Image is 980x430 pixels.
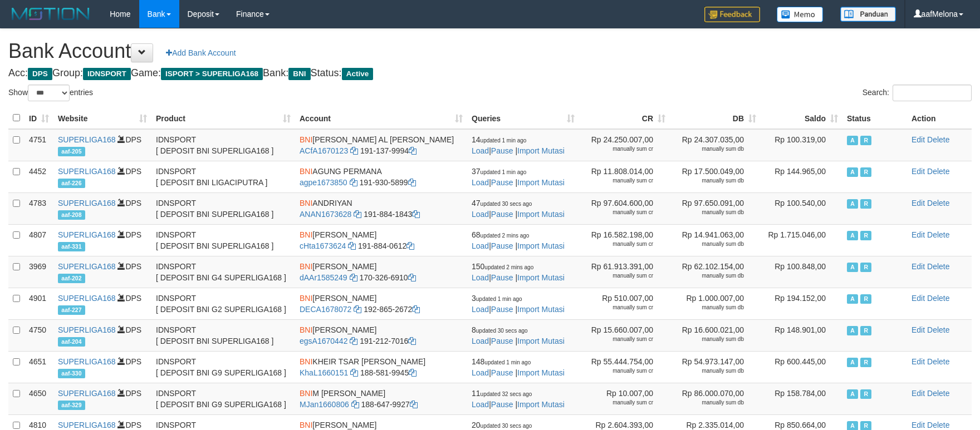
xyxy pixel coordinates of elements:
[907,107,972,129] th: Action
[472,230,565,250] span: | |
[761,256,842,288] td: Rp 100.848,00
[670,224,761,256] td: Rp 14.941.063,00
[151,256,295,288] td: IDNSPORT [ DEPOSIT BNI G4 SUPERLIGA168 ]
[151,224,295,256] td: IDNSPORT [ DEPOSIT BNI SUPERLIGA168 ]
[58,262,116,271] a: SUPERLIGA168
[584,304,653,312] div: manually sum cr
[472,199,565,219] span: | |
[53,129,151,161] td: DPS
[300,262,312,271] span: BNI
[472,210,489,219] a: Load
[517,400,565,409] a: Import Mutasi
[151,192,295,224] td: IDNSPORT [ DEPOSIT BNI SUPERLIGA168 ]
[472,230,529,239] span: 68
[408,178,416,187] a: Copy 1919305899 to clipboard
[472,178,489,187] a: Load
[704,7,760,22] img: Feedback.jpg
[584,367,653,375] div: manually sum cr
[300,146,348,155] a: ACfA1670123
[481,201,532,207] span: updated 30 secs ago
[300,400,349,409] a: MJan1660806
[24,107,53,129] th: ID: activate to sort column ascending
[408,273,416,282] a: Copy 1703266910 to clipboard
[288,68,310,80] span: BNI
[472,389,532,398] span: 11
[517,368,565,377] a: Import Mutasi
[24,319,53,351] td: 4750
[151,129,295,161] td: IDNSPORT [ DEPOSIT BNI SUPERLIGA168 ]
[472,146,489,155] a: Load
[860,136,871,145] span: Running
[300,389,312,398] span: BNI
[927,389,949,398] a: Delete
[761,288,842,319] td: Rp 194.152,00
[350,273,357,282] a: Copy dAAr1585249 to clipboard
[295,288,467,319] td: [PERSON_NAME] 192-865-2672
[912,421,925,429] a: Edit
[472,273,489,282] a: Load
[847,294,858,304] span: Active
[491,241,513,250] a: Pause
[481,137,527,144] span: updated 1 min ago
[491,273,513,282] a: Pause
[847,326,858,335] span: Active
[761,161,842,192] td: Rp 144.965,00
[579,319,670,351] td: Rp 15.660.007,00
[517,241,565,250] a: Import Mutasi
[58,274,85,283] span: aaf-202
[579,288,670,319] td: Rp 510.007,00
[484,264,533,270] span: updated 2 mins ago
[927,230,949,239] a: Delete
[472,167,565,187] span: | |
[53,256,151,288] td: DPS
[842,107,907,129] th: Status
[517,337,565,345] a: Import Mutasi
[24,351,53,383] td: 4651
[927,167,949,176] a: Delete
[927,357,949,366] a: Delete
[912,135,925,144] a: Edit
[151,161,295,192] td: IDNSPORT [ DEPOSIT BNI LIGACIPUTRA ]
[472,368,489,377] a: Load
[893,85,972,101] input: Search:
[58,294,116,303] a: SUPERLIGA168
[300,357,312,366] span: BNI
[295,129,467,161] td: [PERSON_NAME] AL [PERSON_NAME] 191-137-9994
[151,319,295,351] td: IDNSPORT [ DEPOSIT BNI SUPERLIGA168 ]
[484,359,531,365] span: updated 1 min ago
[517,273,565,282] a: Import Mutasi
[761,107,842,129] th: Saldo: activate to sort column ascending
[517,210,565,219] a: Import Mutasi
[847,231,858,240] span: Active
[58,199,116,207] a: SUPERLIGA168
[761,351,842,383] td: Rp 600.445,00
[53,288,151,319] td: DPS
[584,209,653,216] div: manually sum cr
[579,256,670,288] td: Rp 61.913.391,00
[517,178,565,187] a: Import Mutasi
[350,368,358,377] a: Copy KhaL1660151 to clipboard
[491,210,513,219] a: Pause
[912,325,925,334] a: Edit
[300,273,347,282] a: dAAr1585249
[472,262,565,282] span: | |
[295,192,467,224] td: ANDRIYAN 191-884-1843
[24,129,53,161] td: 4751
[24,224,53,256] td: 4807
[674,240,744,248] div: manually sum db
[472,400,489,409] a: Load
[670,129,761,161] td: Rp 24.307.035,00
[472,262,533,271] span: 150
[159,43,243,62] a: Add Bank Account
[8,85,93,101] label: Show entries
[58,147,85,156] span: aaf-205
[354,305,361,314] a: Copy DECA1678072 to clipboard
[912,230,925,239] a: Edit
[58,337,85,347] span: aaf-204
[300,178,347,187] a: agpe1673850
[912,294,925,303] a: Edit
[24,256,53,288] td: 3969
[579,161,670,192] td: Rp 11.808.014,00
[472,325,565,345] span: | |
[481,169,527,175] span: updated 1 min ago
